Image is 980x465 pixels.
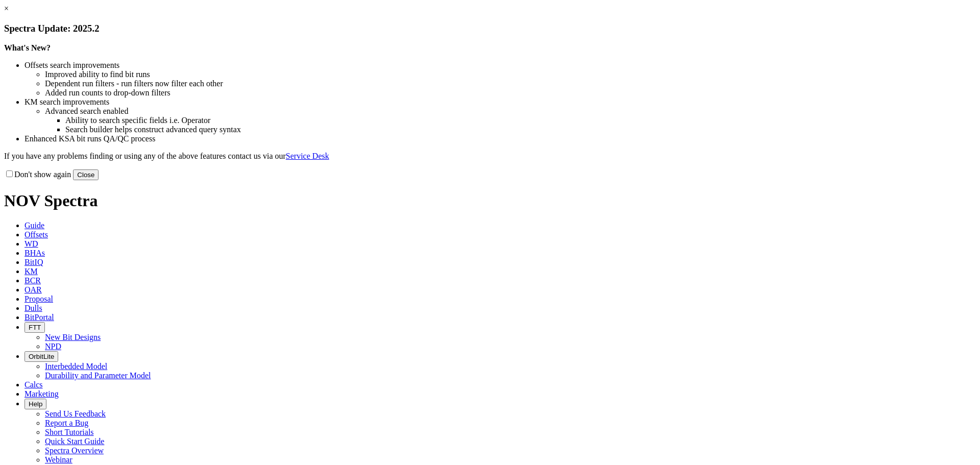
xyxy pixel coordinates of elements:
[24,239,38,248] span: WD
[24,380,43,389] span: Calcs
[24,258,43,266] span: BitIQ
[29,324,41,331] span: FTT
[29,353,54,360] span: OrbitLite
[45,88,976,97] li: Added run counts to drop-down filters
[45,333,101,341] a: New Bit Designs
[24,313,54,322] span: BitPortal
[45,455,72,464] a: Webinar
[4,170,71,179] label: Don't show again
[45,342,61,351] a: NPD
[45,409,106,418] a: Send Us Feedback
[24,134,976,143] li: Enhanced KSA bit runs QA/QC process
[45,437,104,446] a: Quick Start Guide
[24,276,41,285] span: BCR
[45,371,151,380] a: Durability and Parameter Model
[4,4,9,13] a: ×
[65,125,976,134] li: Search builder helps construct advanced query syntax
[45,362,107,371] a: Interbedded Model
[24,221,44,230] span: Guide
[4,152,976,161] p: If you have any problems finding or using any of the above features contact us via our
[24,249,45,257] span: BHAs
[24,295,53,303] span: Proposal
[4,43,51,52] strong: What's New?
[24,97,976,107] li: KM search improvements
[45,446,104,455] a: Spectra Overview
[73,169,99,180] button: Close
[4,191,976,210] h1: NOV Spectra
[6,170,13,177] input: Don't show again
[24,61,976,70] li: Offsets search improvements
[4,23,976,34] h3: Spectra Update: 2025.2
[45,70,976,79] li: Improved ability to find bit runs
[24,267,38,276] span: KM
[29,400,42,408] span: Help
[45,428,94,436] a: Short Tutorials
[45,419,88,427] a: Report a Bug
[24,285,42,294] span: OAR
[65,116,976,125] li: Ability to search specific fields i.e. Operator
[45,107,976,116] li: Advanced search enabled
[24,389,59,398] span: Marketing
[24,304,42,312] span: Dulls
[24,230,48,239] span: Offsets
[286,152,329,160] a: Service Desk
[45,79,976,88] li: Dependent run filters - run filters now filter each other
